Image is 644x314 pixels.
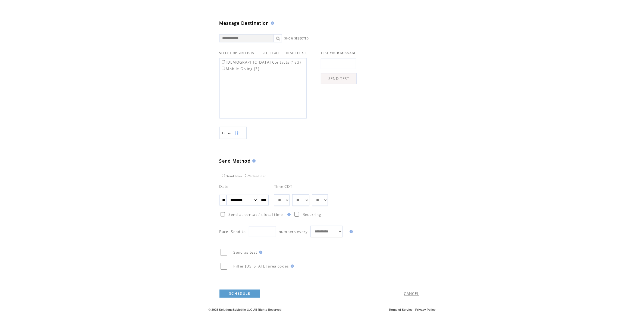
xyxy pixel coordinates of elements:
[219,127,247,139] a: Filter
[221,60,301,65] label: [DEMOGRAPHIC_DATA] Contacts (183)
[413,308,414,311] span: |
[282,51,284,55] span: |
[348,230,353,233] img: help.gif
[219,51,255,55] span: SELECT OPT-IN LISTS
[321,73,357,84] a: SEND TEST
[286,51,307,55] a: DESELECT ALL
[257,251,262,254] img: help.gif
[289,265,294,268] img: help.gif
[389,308,413,311] a: Terms of Service
[404,291,419,296] a: CANCEL
[222,131,232,135] span: Show filters
[219,20,269,26] span: Message Destination
[286,213,291,216] img: help.gif
[220,175,243,178] label: Send Now
[303,212,321,217] span: Recurring
[209,308,282,311] span: © 2025 SolutionsByMobile LLC All Rights Reserved
[222,174,225,177] input: Send Now
[234,264,289,269] span: Filter [US_STATE] area codes
[219,184,229,189] span: Date
[321,51,356,55] span: TEST YOUR MESSAGE
[285,37,309,40] a: SHOW SELECTED
[263,51,280,55] a: SELECT ALL
[244,175,267,178] label: Scheduled
[219,290,260,298] a: SCHEDULE
[219,158,251,164] span: Send Method
[251,159,256,163] img: help.gif
[219,229,246,234] span: Pace: Send to
[222,67,225,70] input: Mobile Giving (3)
[228,212,283,217] span: Send at contact`s local time
[415,308,436,311] a: Privacy Policy
[234,250,257,255] span: Send as test
[235,127,240,139] img: filters.png
[221,66,260,71] label: Mobile Giving (3)
[279,229,308,234] span: numbers every
[245,174,249,177] input: Scheduled
[222,60,225,64] input: [DEMOGRAPHIC_DATA] Contacts (183)
[274,184,293,189] span: Time CDT
[269,21,274,25] img: help.gif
